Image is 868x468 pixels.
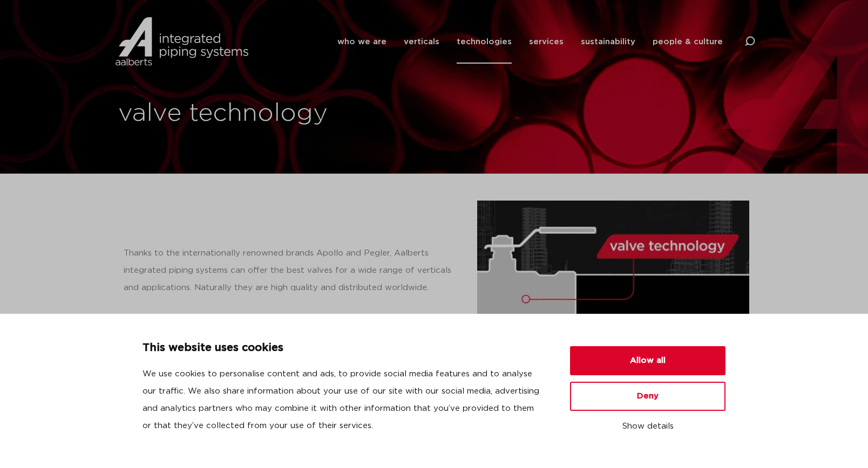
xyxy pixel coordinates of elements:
p: This website uses cookies [143,340,544,357]
button: Show details [570,417,725,436]
a: verticals [404,20,439,64]
p: Thanks to the internationally renowned brands Apollo and Pegler, Aalberts integrated piping syste... [124,245,456,297]
a: technologies [457,20,512,64]
button: Allow all [570,346,725,375]
button: Deny [570,382,725,411]
nav: Menu [337,20,723,64]
a: people & culture [653,20,723,64]
a: services [529,20,564,64]
a: who we are [337,20,386,64]
p: We use cookies to personalise content and ads, to provide social media features and to analyse ou... [143,366,544,435]
a: sustainability [581,20,635,64]
h1: valve technology [118,97,429,131]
